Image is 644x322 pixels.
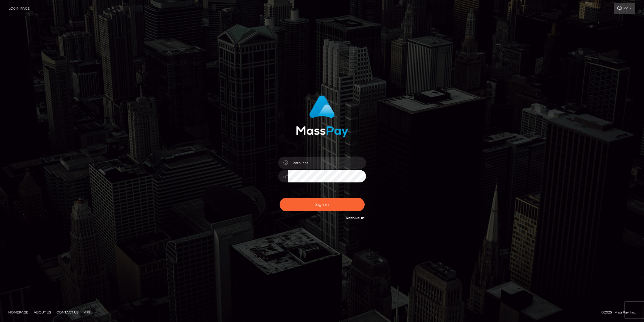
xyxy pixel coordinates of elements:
[6,308,30,317] a: Homepage
[296,95,348,137] img: MassPay Login
[346,216,365,220] a: Need Help?
[280,198,365,211] button: Sign in
[32,308,53,317] a: About Us
[82,308,92,317] a: API
[601,309,640,315] div: © 2025 , MassPay Inc.
[9,3,30,14] a: Login Page
[54,308,81,317] a: Contact Us
[288,157,366,169] input: Username...
[614,3,635,14] a: Login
